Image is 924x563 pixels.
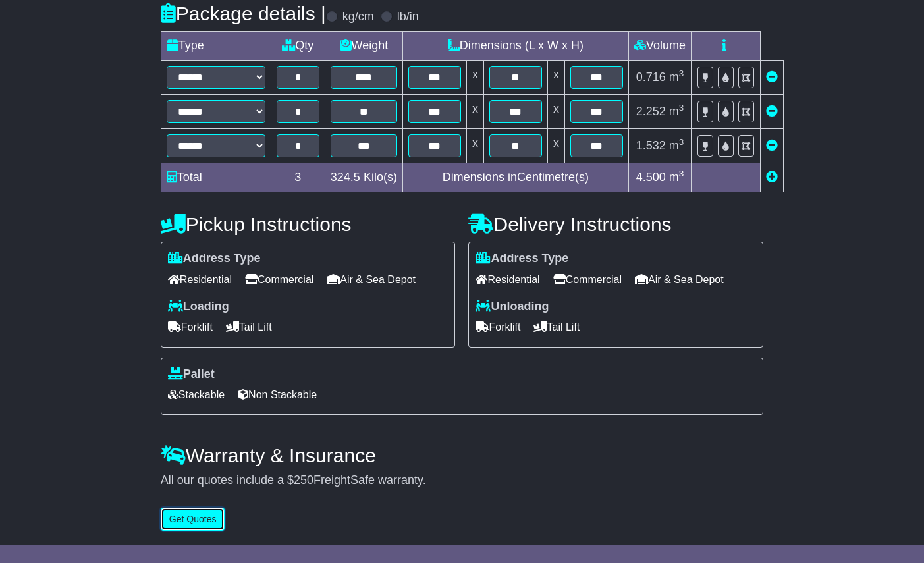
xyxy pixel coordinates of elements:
[468,213,763,235] h4: Delivery Instructions
[635,269,724,290] span: Air & Sea Depot
[476,300,549,314] label: Unloading
[476,269,539,290] span: Residential
[168,269,232,290] span: Residential
[766,105,778,118] a: Remove this item
[466,61,483,95] td: x
[547,95,564,129] td: x
[168,367,215,382] label: Pallet
[271,32,325,61] td: Qty
[669,70,684,84] span: m
[679,68,684,78] sup: 3
[402,163,628,192] td: Dimensions in Centimetre(s)
[327,269,416,290] span: Air & Sea Depot
[161,163,271,192] td: Total
[161,444,763,466] h4: Warranty & Insurance
[397,10,419,24] label: lb/in
[669,139,684,152] span: m
[476,317,520,337] span: Forklift
[679,137,684,147] sup: 3
[168,252,261,266] label: Address Type
[271,163,325,192] td: 3
[325,163,402,192] td: Kilo(s)
[628,32,691,61] td: Volume
[238,385,317,405] span: Non Stackable
[679,103,684,113] sup: 3
[476,252,568,266] label: Address Type
[547,129,564,163] td: x
[466,95,483,129] td: x
[325,32,402,61] td: Weight
[168,317,213,337] span: Forklift
[161,3,326,24] h4: Package details |
[636,70,666,84] span: 0.716
[161,473,763,488] div: All our quotes include a $ FreightSafe warranty.
[636,105,666,118] span: 2.252
[533,317,580,337] span: Tail Lift
[168,300,229,314] label: Loading
[226,317,272,337] span: Tail Lift
[294,473,313,487] span: 250
[402,32,628,61] td: Dimensions (L x W x H)
[161,508,225,531] button: Get Quotes
[766,139,778,152] a: Remove this item
[161,32,271,61] td: Type
[466,129,483,163] td: x
[636,171,666,184] span: 4.500
[679,169,684,178] sup: 3
[669,105,684,118] span: m
[331,171,360,184] span: 324.5
[547,61,564,95] td: x
[553,269,622,290] span: Commercial
[161,213,456,235] h4: Pickup Instructions
[168,385,225,405] span: Stackable
[245,269,313,290] span: Commercial
[636,139,666,152] span: 1.532
[669,171,684,184] span: m
[766,171,778,184] a: Add new item
[766,70,778,84] a: Remove this item
[342,10,374,24] label: kg/cm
